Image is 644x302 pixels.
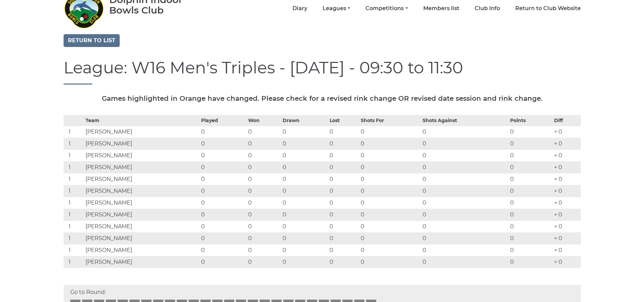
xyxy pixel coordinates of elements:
[246,126,281,138] td: 0
[64,197,84,209] td: 1
[281,244,328,256] td: 0
[246,185,281,197] td: 0
[328,256,359,268] td: 0
[84,197,200,209] td: [PERSON_NAME]
[246,220,281,232] td: 0
[64,34,120,47] a: Return to list
[84,161,200,173] td: [PERSON_NAME]
[421,161,508,173] td: 0
[365,5,408,12] a: Competitions
[84,138,200,149] td: [PERSON_NAME]
[421,173,508,185] td: 0
[246,173,281,185] td: 0
[328,185,359,197] td: 0
[552,256,580,268] td: + 0
[64,209,84,220] td: 1
[84,115,200,126] th: Team
[199,197,246,209] td: 0
[508,244,552,256] td: 0
[84,173,200,185] td: [PERSON_NAME]
[359,256,421,268] td: 0
[328,149,359,161] td: 0
[552,232,580,244] td: + 0
[281,115,328,126] th: Drawn
[246,149,281,161] td: 0
[64,59,581,85] h1: League: W16 Men's Triples - [DATE] - 09:30 to 11:30
[475,5,500,12] a: Club Info
[508,115,552,126] th: Points
[84,185,200,197] td: [PERSON_NAME]
[64,232,84,244] td: 1
[281,173,328,185] td: 0
[552,244,580,256] td: + 0
[246,138,281,149] td: 0
[421,185,508,197] td: 0
[552,126,580,138] td: + 0
[421,197,508,209] td: 0
[508,197,552,209] td: 0
[199,173,246,185] td: 0
[421,232,508,244] td: 0
[508,220,552,232] td: 0
[328,126,359,138] td: 0
[64,256,84,268] td: 1
[515,5,581,12] a: Return to Club Website
[359,185,421,197] td: 0
[359,149,421,161] td: 0
[508,126,552,138] td: 0
[359,197,421,209] td: 0
[328,197,359,209] td: 0
[246,115,281,126] th: Won
[508,185,552,197] td: 0
[281,149,328,161] td: 0
[64,126,84,138] td: 1
[421,220,508,232] td: 0
[423,5,459,12] a: Members list
[552,173,580,185] td: + 0
[281,197,328,209] td: 0
[64,244,84,256] td: 1
[328,209,359,220] td: 0
[281,161,328,173] td: 0
[359,173,421,185] td: 0
[64,161,84,173] td: 1
[508,232,552,244] td: 0
[281,185,328,197] td: 0
[64,220,84,232] td: 1
[281,209,328,220] td: 0
[84,209,200,220] td: [PERSON_NAME]
[64,185,84,197] td: 1
[328,173,359,185] td: 0
[246,244,281,256] td: 0
[421,126,508,138] td: 0
[552,185,580,197] td: + 0
[552,161,580,173] td: + 0
[328,244,359,256] td: 0
[552,138,580,149] td: + 0
[199,138,246,149] td: 0
[328,232,359,244] td: 0
[359,209,421,220] td: 0
[421,149,508,161] td: 0
[199,256,246,268] td: 0
[84,220,200,232] td: [PERSON_NAME]
[84,244,200,256] td: [PERSON_NAME]
[199,115,246,126] th: Played
[421,244,508,256] td: 0
[508,173,552,185] td: 0
[199,209,246,220] td: 0
[281,232,328,244] td: 0
[64,95,581,102] h5: Games highlighted in Orange have changed. Please check for a revised rink change OR revised date ...
[552,209,580,220] td: + 0
[508,209,552,220] td: 0
[199,149,246,161] td: 0
[552,197,580,209] td: + 0
[246,197,281,209] td: 0
[64,138,84,149] td: 1
[246,232,281,244] td: 0
[508,138,552,149] td: 0
[421,115,508,126] th: Shots Against
[84,232,200,244] td: [PERSON_NAME]
[199,232,246,244] td: 0
[64,173,84,185] td: 1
